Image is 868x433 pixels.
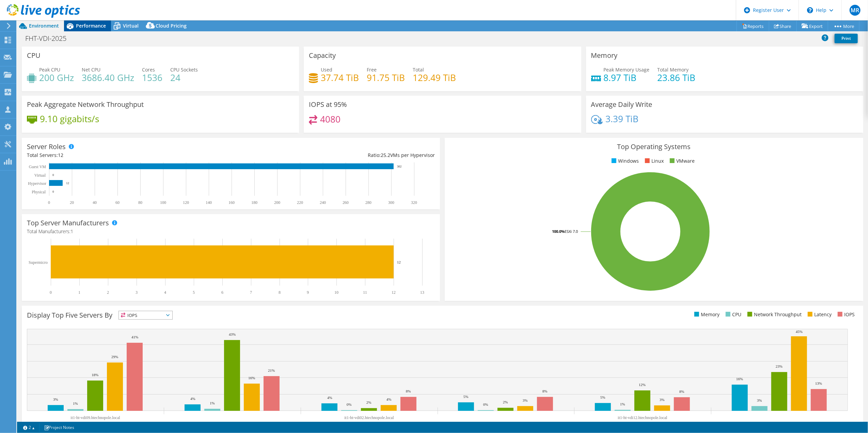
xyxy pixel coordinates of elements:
text: 1 [78,290,80,295]
text: 13% [815,381,822,385]
text: 13 [420,290,424,295]
span: Peak CPU [39,66,60,73]
text: 100 [160,200,166,205]
text: 7 [250,290,252,295]
text: 3% [660,398,665,402]
span: Total [413,66,424,73]
a: Reports [737,21,769,31]
li: Linux [643,157,664,165]
text: 140 [206,200,212,205]
text: 12 [397,260,401,264]
text: 0% [483,402,488,406]
li: Windows [610,157,639,165]
text: 6 [221,290,223,295]
h3: Server Roles [27,143,66,150]
text: 320 [411,200,417,205]
text: 45% [796,330,803,334]
h4: 9.10 gigabits/s [40,115,99,123]
text: it1-ht-vdi09.htechnopole.local [70,415,120,420]
span: MR [850,5,861,16]
text: Guest VM [29,164,46,169]
text: 40 [93,200,97,205]
h4: 24 [170,74,198,81]
text: 5 [193,290,195,295]
text: 5% [463,395,469,399]
text: 3% [523,398,528,402]
h4: 4080 [320,115,341,123]
span: Peak Memory Usage [604,66,650,73]
span: Environment [29,22,59,29]
a: Project Notes [39,423,79,432]
text: 220 [297,200,303,205]
text: 200 [274,200,280,205]
span: Virtual [123,22,139,29]
text: Physical [32,190,46,194]
span: 12 [58,152,63,158]
span: 1 [70,228,73,235]
h4: 3686.40 GHz [82,74,134,81]
text: 16% [248,376,255,380]
text: 4% [386,397,392,401]
text: 0 [48,200,50,205]
span: Net CPU [82,66,100,73]
text: 180 [251,200,257,205]
text: Supermicro [29,260,48,265]
text: 240 [320,200,326,205]
span: Cores [142,66,155,73]
span: IOPS [119,311,172,319]
text: 0 [52,173,54,177]
h4: 37.74 TiB [321,74,359,81]
tspan: 100.0% [552,229,565,234]
h3: Average Daily Write [591,101,652,108]
li: CPU [724,311,741,318]
li: Network Throughput [746,311,802,318]
a: 2 [18,423,40,432]
text: 2% [366,400,372,404]
h3: Memory [591,52,618,59]
text: 12 [66,181,69,185]
h3: IOPS at 95% [309,101,347,108]
h3: Top Server Manufacturers [27,219,109,227]
text: 12 [392,290,396,295]
text: 1% [73,401,78,405]
li: Memory [693,311,720,318]
div: Ratio: VMs per Hypervisor [231,151,435,159]
h3: CPU [27,52,41,59]
text: 9 [307,290,309,295]
text: 4% [190,397,195,401]
text: 12% [639,383,646,387]
span: 25.2 [381,152,390,158]
text: 11 [363,290,367,295]
text: 0 [50,290,52,295]
text: 2 [107,290,109,295]
text: 2% [503,400,508,404]
text: 0 [52,190,54,193]
text: 10 [334,290,338,295]
text: 8% [542,389,548,393]
text: 280 [365,200,372,205]
h4: 8.97 TiB [604,74,650,81]
span: CPU Sockets [170,66,198,73]
text: 8% [679,389,684,394]
h1: FHT-VDI-2025 [22,35,77,42]
text: 43% [229,332,236,336]
text: it1-ht-vdi12.htechnopole.local [618,415,667,420]
text: 41% [131,335,138,339]
tspan: ESXi 7.0 [565,229,578,234]
h3: Top Operating Systems [450,143,858,150]
text: 80 [138,200,142,205]
text: 300 [388,200,394,205]
h4: 3.39 TiB [605,115,638,123]
text: 8 [279,290,281,295]
text: 0% [347,402,352,406]
li: IOPS [836,311,855,318]
text: 16% [736,377,743,381]
span: Cloud Pricing [156,22,187,29]
text: 260 [343,200,349,205]
text: Hypervisor [28,181,46,186]
text: 3% [757,398,762,402]
text: 18% [92,373,98,377]
text: 5% [600,395,605,399]
text: 120 [183,200,189,205]
span: Used [321,66,332,73]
